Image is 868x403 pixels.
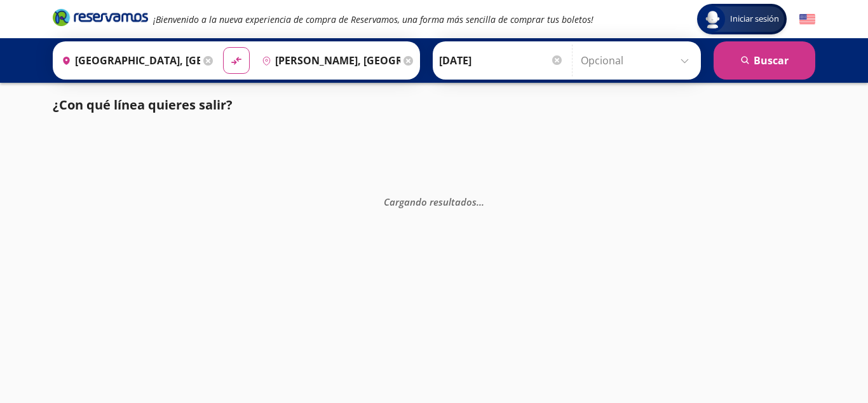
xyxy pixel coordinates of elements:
input: Buscar Destino [257,45,400,76]
button: English [799,11,815,27]
input: Opcional [581,45,695,76]
i: Brand Logo [53,8,148,27]
span: . [477,195,479,208]
em: Cargando resultados [384,195,484,208]
em: ¡Bienvenido a la nueva experiencia de compra de Reservamos, una forma más sencilla de comprar tus... [153,13,593,25]
span: Iniciar sesión [725,13,784,25]
span: . [479,195,482,208]
input: Elegir Fecha [439,45,564,76]
button: Buscar [714,41,815,80]
a: Brand Logo [53,8,148,31]
span: . [482,195,484,208]
p: ¿Con qué línea quieres salir? [53,95,233,115]
input: Buscar Origen [57,45,200,76]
